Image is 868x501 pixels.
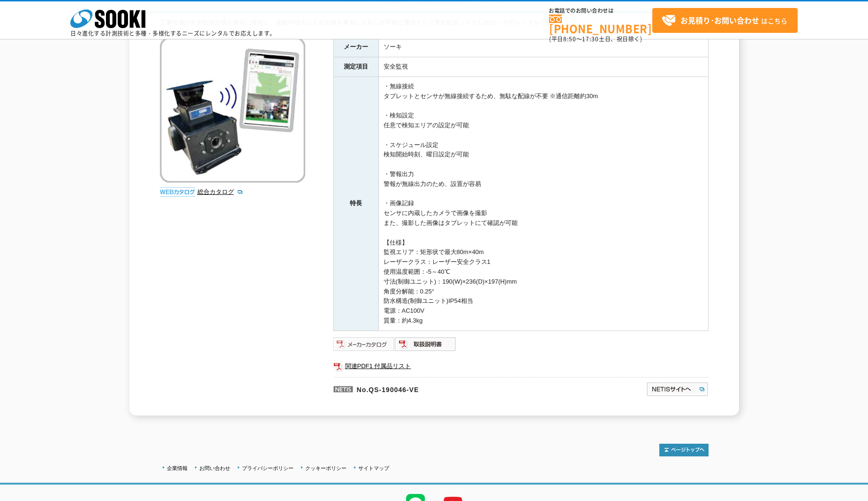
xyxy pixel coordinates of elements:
[333,337,395,352] img: メーカーカタログ
[395,337,456,352] img: 取扱説明書
[333,38,378,57] th: メーカー
[160,37,305,183] img: 警戒エリア安全監視システム 2Dセンサ -
[197,188,243,195] a: 総合カタログ
[333,360,709,372] a: 関連PDF1 付属品リスト
[395,343,456,350] a: 取扱説明書
[549,8,652,14] span: お電話でのお問い合わせは
[378,57,708,77] td: 安全監視
[652,8,798,33] a: お見積り･お問い合わせはこちら
[242,465,294,471] a: プライバシーポリシー
[378,38,708,57] td: ソーキ
[167,465,188,471] a: 企業情報
[333,77,378,331] th: 特長
[199,465,230,471] a: お問い合わせ
[333,343,395,350] a: メーカーカタログ
[333,57,378,77] th: 測定項目
[582,35,599,43] span: 17:30
[70,31,276,36] p: 日々進化する計測技術と多種・多様化するニーズにレンタルでお応えします。
[563,35,576,43] span: 8:50
[662,14,787,28] span: はこちら
[333,377,556,400] p: No.QS-190046-VE
[549,15,652,34] a: [PHONE_NUMBER]
[378,77,708,331] td: ・無線接続 タブレットとセンサが無線接続するため、無駄な配線が不要 ※通信距離約30m ・検知設定 任意で検知エリアの設定が可能 ・スケジュール設定 検知開始時刻、曜日設定が可能 ・警報出力 警...
[160,187,195,197] img: webカタログ
[659,444,709,456] img: トップページへ
[305,465,347,471] a: クッキーポリシー
[646,382,709,397] img: NETISサイトへ
[680,15,759,26] strong: お見積り･お問い合わせ
[358,465,389,471] a: サイトマップ
[549,35,642,43] span: (平日 ～ 土日、祝日除く)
